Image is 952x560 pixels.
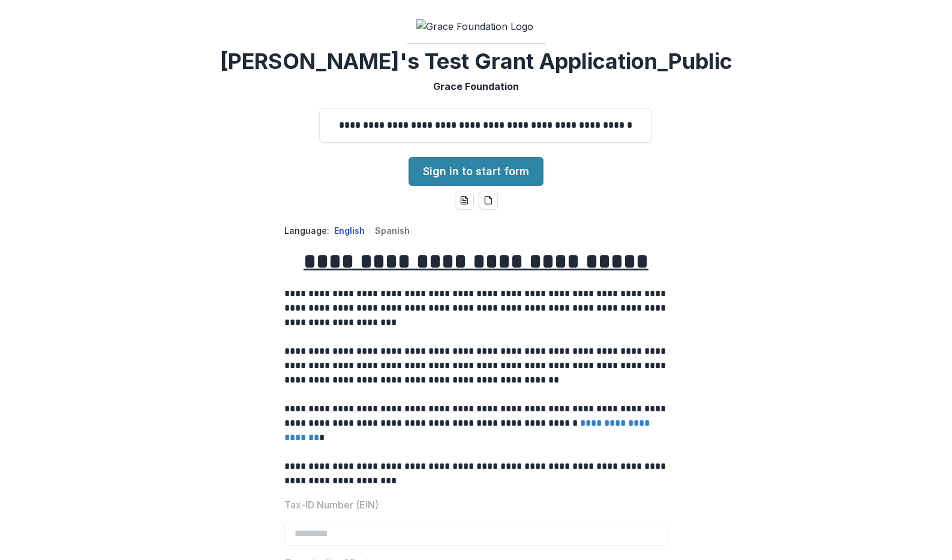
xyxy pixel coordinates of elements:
[433,79,519,94] p: Grace Foundation
[416,19,536,34] img: Grace Foundation Logo
[479,191,498,210] button: pdf-download
[334,225,365,236] button: English
[375,225,410,236] button: Spanish
[220,49,732,74] h2: [PERSON_NAME]'s Test Grant Application_Public
[455,191,474,210] button: word-download
[409,157,543,186] a: Sign in to start form
[284,224,329,237] p: Language:
[284,498,379,512] p: Tax-ID Number (EIN)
